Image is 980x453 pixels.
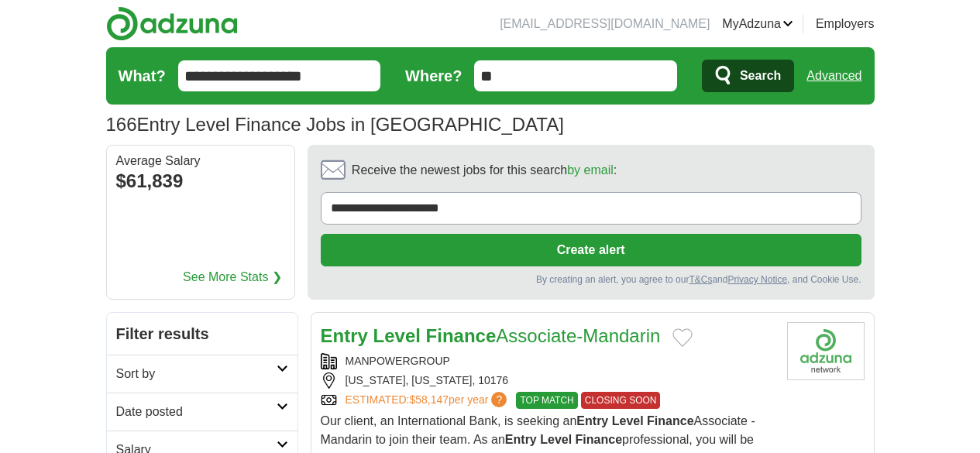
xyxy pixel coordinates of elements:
h2: Sort by [116,365,277,383]
button: Create alert [321,234,861,266]
button: Search [702,60,794,92]
a: Privacy Notice [727,274,787,285]
div: Average Salary [116,155,285,167]
span: Receive the newest jobs for this search : [352,161,617,180]
span: CLOSING SOON [581,392,661,409]
h2: Date posted [116,403,277,421]
span: TOP MATCH [516,392,577,409]
span: $58,147 [409,393,449,406]
a: MyAdzuna [722,15,793,33]
div: By creating an alert, you agree to our and , and Cookie Use. [321,273,861,287]
a: by email [567,163,614,177]
div: MANPOWERGROUP [321,353,775,369]
strong: Finance [647,414,693,427]
img: Company logo [787,322,865,380]
h1: Entry Level Finance Jobs in [GEOGRAPHIC_DATA] [106,114,564,135]
strong: Finance [426,325,497,346]
a: See More Stats ❯ [183,268,282,287]
span: Search [740,60,781,91]
strong: Level [540,433,572,446]
label: Where? [405,64,462,88]
a: Date posted [107,393,297,431]
img: Adzuna logo [106,6,238,41]
button: Add to favorite jobs [672,328,693,347]
div: $61,839 [116,167,285,195]
a: Entry Level FinanceAssociate-Mandarin [321,325,661,346]
strong: Finance [576,433,622,446]
div: [US_STATE], [US_STATE], 10176 [321,372,775,389]
a: Advanced [806,60,861,91]
strong: Entry [505,433,537,446]
span: 166 [106,111,137,139]
label: What? [119,64,166,88]
span: ? [491,392,507,407]
strong: Level [612,414,644,427]
h2: Filter results [107,313,297,355]
strong: Entry [576,414,608,427]
strong: Entry [321,325,368,346]
li: [EMAIL_ADDRESS][DOMAIN_NAME] [500,15,710,33]
a: Sort by [107,355,297,393]
a: T&Cs [689,274,712,285]
a: Employers [816,15,875,33]
a: ESTIMATED:$58,147per year? [346,392,511,409]
strong: Level [373,325,421,346]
